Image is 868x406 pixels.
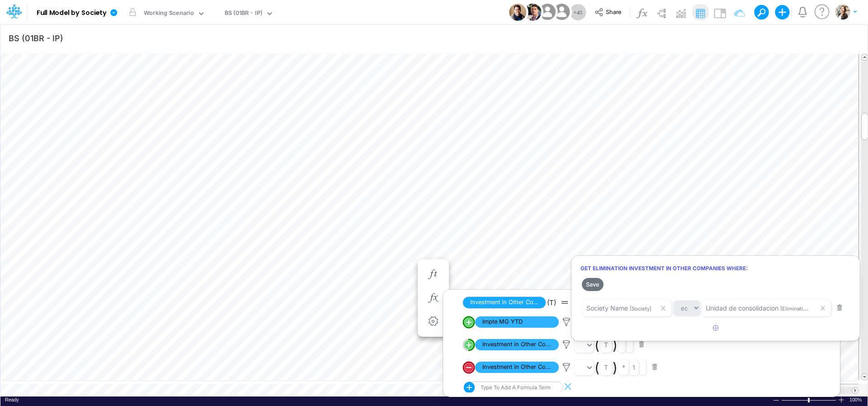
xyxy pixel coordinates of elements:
span: [Society] [630,306,651,312]
img: User Image Icon [524,4,541,21]
span: [Elimination] [780,304,811,312]
img: User Image Icon [552,2,572,22]
div: Society Name [586,303,651,313]
span: Society Name [586,304,628,312]
div: Unidad de consolidacion [706,303,811,313]
span: Unidad de consolidacion [706,304,778,312]
img: User Image Icon [509,4,526,21]
button: Save [582,278,604,291]
img: User Image Icon [537,2,557,22]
